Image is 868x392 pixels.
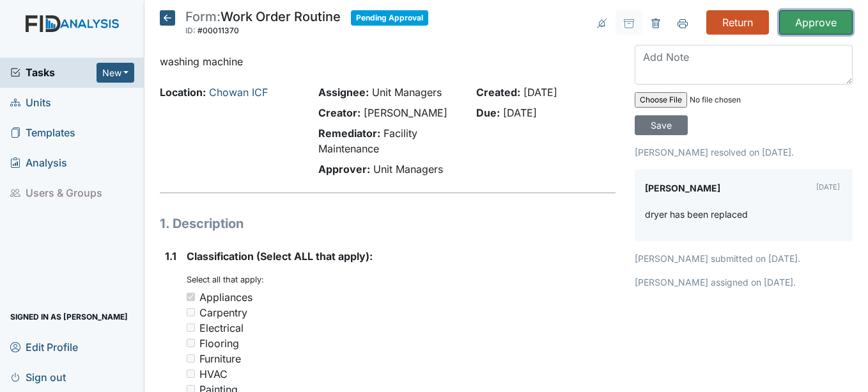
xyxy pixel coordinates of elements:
small: Select all that apply: [187,275,264,284]
span: Form: [185,9,221,24]
span: [PERSON_NAME] [364,106,447,119]
p: dryer has been replaced [645,208,748,221]
label: [PERSON_NAME] [645,179,720,197]
p: washing machine [160,54,615,69]
span: Templates [10,123,75,143]
span: Signed in as [PERSON_NAME] [10,307,128,327]
span: Unit Managers [372,86,442,99]
p: [PERSON_NAME] submitted on [DATE]. [635,252,853,265]
strong: Remediator: [318,127,380,140]
strong: Due: [476,106,500,119]
span: #00011370 [198,26,239,35]
input: Return [706,10,769,35]
input: Electrical [187,323,195,332]
span: Classification (Select ALL that apply): [187,250,373,263]
div: Appliances [199,290,252,305]
p: [PERSON_NAME] assigned on [DATE]. [635,275,853,289]
span: Sign out [10,367,66,387]
div: Electrical [199,320,244,336]
div: Carpentry [199,305,247,320]
a: Tasks [10,65,97,80]
small: [DATE] [816,183,840,192]
input: Approve [779,10,853,35]
span: [DATE] [503,106,537,119]
h1: 1. Description [160,214,615,233]
div: Furniture [199,351,241,366]
span: Edit Profile [10,337,78,357]
strong: Created: [476,86,520,99]
input: Save [635,115,688,135]
input: Furniture [187,354,195,363]
button: New [97,63,135,83]
strong: Creator: [318,106,360,119]
span: Units [10,93,51,113]
div: Work Order Routine [185,10,341,38]
span: Pending Approval [351,10,428,26]
strong: Assignee: [318,86,369,99]
strong: Approver: [318,163,370,176]
a: Chowan ICF [209,86,268,99]
input: Flooring [187,339,195,347]
div: HVAC [199,366,228,382]
span: Analysis [10,153,67,173]
span: Unit Managers [373,163,443,176]
input: HVAC [187,370,195,378]
span: [DATE] [523,86,557,99]
span: ID: [185,26,196,35]
div: Flooring [199,336,239,351]
strong: Location: [160,86,206,99]
label: 1.1 [165,249,176,264]
input: Carpentry [187,308,195,316]
input: Appliances [187,293,195,301]
p: [PERSON_NAME] resolved on [DATE]. [635,145,853,159]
